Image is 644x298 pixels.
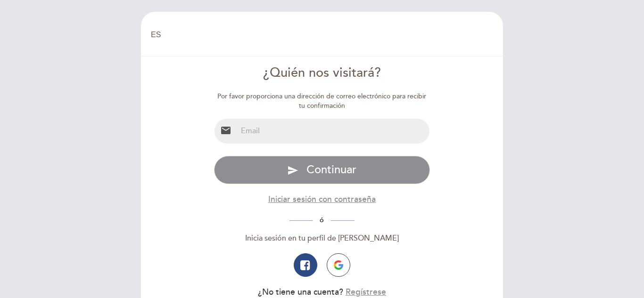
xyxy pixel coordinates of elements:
[214,92,430,111] div: Por favor proporciona una dirección de correo electrónico para recibir tu confirmación
[214,233,430,244] div: Inicia sesión en tu perfil de [PERSON_NAME]
[346,286,386,298] button: Regístrese
[214,64,430,82] div: ¿Quién nos visitará?
[306,163,356,177] span: Continuar
[334,260,343,270] img: icon-google.png
[214,156,430,184] button: send Continuar
[258,287,343,297] span: ¿No tiene una cuenta?
[268,193,376,205] button: Iniciar sesión con contraseña
[237,119,430,144] input: Email
[287,165,298,176] i: send
[220,125,231,136] i: email
[313,216,331,224] span: ó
